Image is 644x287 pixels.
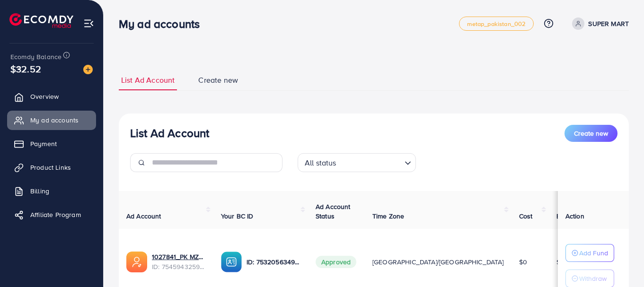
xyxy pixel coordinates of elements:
[579,247,608,259] p: Add Fund
[30,210,81,219] span: Affiliate Program
[467,21,526,27] span: metap_pakistan_002
[30,139,57,148] span: Payment
[459,17,534,31] a: metap_pakistan_002
[7,87,96,106] a: Overview
[126,211,161,221] span: Ad Account
[83,65,93,74] img: image
[121,75,175,86] span: List Ad Account
[10,52,62,61] span: Ecomdy Balance
[565,244,614,262] button: Add Fund
[221,252,242,272] img: ic-ba-acc.ded83a64.svg
[30,115,79,125] span: My ad accounts
[579,273,607,284] p: Withdraw
[10,62,41,76] span: $32.52
[316,202,351,221] span: Ad Account Status
[519,211,533,221] span: Cost
[7,134,96,153] a: Payment
[152,252,206,271] div: <span class='underline'>1027841_PK MZN_1756927158814</span></br>7545943259852455943
[152,262,206,271] span: ID: 7545943259852455943
[316,256,356,268] span: Approved
[30,92,59,101] span: Overview
[7,158,96,177] a: Product Links
[588,18,629,29] p: SUPER MART
[7,205,96,224] a: Affiliate Program
[30,186,49,196] span: Billing
[519,257,527,267] span: $0
[7,182,96,200] a: Billing
[30,163,71,172] span: Product Links
[565,125,618,142] button: Create new
[152,252,206,261] a: 1027841_PK MZN_1756927158814
[568,17,629,30] a: SUPER MART
[298,153,416,172] div: Search for option
[221,211,254,221] span: Your BC ID
[126,252,147,272] img: ic-ads-acc.e4c84228.svg
[339,154,401,170] input: Search for option
[83,18,94,29] img: menu
[372,211,404,221] span: Time Zone
[7,111,96,130] a: My ad accounts
[198,75,238,86] span: Create new
[119,17,207,31] h3: My ad accounts
[565,211,584,221] span: Action
[247,256,300,268] p: ID: 7532056349082025991
[9,13,73,28] img: logo
[303,156,338,170] span: All status
[574,129,608,138] span: Create new
[372,257,504,267] span: [GEOGRAPHIC_DATA]/[GEOGRAPHIC_DATA]
[130,126,209,140] h3: List Ad Account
